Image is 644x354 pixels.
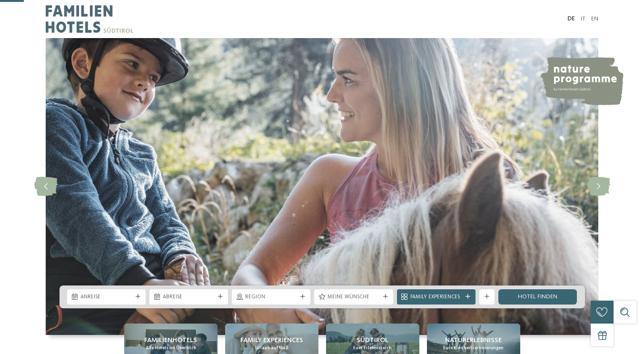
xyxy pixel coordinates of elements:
span: Abreise [163,294,215,301]
span: Naturerlebnisse [445,335,502,345]
a: DE [567,16,575,22]
span: Anreise [80,294,132,301]
img: nature programme by Familienhotels Südtirol [540,57,624,105]
span: Südtirol [357,335,388,345]
a: IT [581,16,585,22]
a: EN [591,16,598,22]
span: Family Experiences [240,335,303,345]
span: Region [245,294,297,301]
span: Meine Wünsche [327,294,379,301]
img: Familienhotels Südtirol: The happy family places [46,38,598,335]
span: Urlaub auf Maß [255,345,288,351]
span: Familienhotels [144,335,197,345]
span: Eure Kindheitserinnerungen [443,345,504,351]
span: Alle Hotels im Überblick [146,345,196,351]
a: Hotel finden [498,289,577,305]
span: Family Experiences [410,294,462,301]
span: Euer Erlebnisreich [353,345,392,351]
